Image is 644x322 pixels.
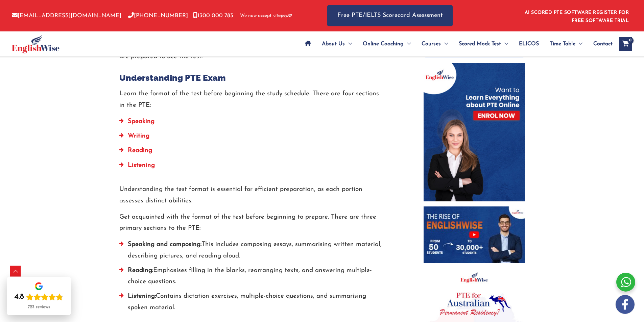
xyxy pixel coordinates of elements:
a: Online CoachingMenu Toggle [357,32,416,56]
span: Menu Toggle [441,32,448,56]
a: CoursesMenu Toggle [416,32,453,56]
span: Scored Mock Test [459,32,501,56]
div: 4.8 [15,292,24,302]
a: Scored Mock TestMenu Toggle [453,32,514,56]
span: About Us [322,32,345,56]
span: Menu Toggle [345,32,352,56]
p: Get acquainted with the format of the test before beginning to prepare. There are three primary s... [119,212,383,234]
a: Reading [128,147,152,154]
a: Writing [128,133,149,139]
span: We now accept [240,13,271,19]
span: Courses [422,32,441,56]
a: View Shopping Cart, empty [619,37,632,51]
img: cropped-ew-logo [12,35,59,53]
div: 723 reviews [28,304,50,310]
a: [PHONE_NUMBER] [128,13,188,19]
a: About UsMenu Toggle [316,32,357,56]
span: Online Coaching [363,32,404,56]
p: Understanding the test format is essential for efficient preparation, as each portion assesses di... [119,184,383,206]
span: Menu Toggle [404,32,411,56]
a: AI SCORED PTE SOFTWARE REGISTER FOR FREE SOFTWARE TRIAL [525,10,629,23]
a: Time TableMenu Toggle [544,32,588,56]
a: Contact [588,32,613,56]
span: Time Table [550,32,575,56]
strong: Speaking and composing: [128,241,201,248]
a: ELICOS [514,32,544,56]
p: Learn the format of the test before beginning the study schedule. There are four sections in the ... [119,88,383,111]
a: Speaking [128,118,154,125]
img: Afterpay-Logo [273,14,292,18]
a: Free PTE/IELTS Scorecard Assessment [327,5,453,26]
a: [EMAIL_ADDRESS][DOMAIN_NAME] [12,13,121,19]
span: Contact [593,32,613,56]
li: This includes composing essays, summarising written material, describing pictures, and reading al... [119,239,383,265]
span: Menu Toggle [501,32,508,56]
strong: Listening: [128,293,156,299]
div: Rating: 4.8 out of 5 [15,292,63,302]
li: Contains dictation exercises, multiple-choice questions, and summarising spoken material. [119,291,383,317]
li: Emphasises filling in the blanks, rearranging texts, and answering multiple-choice questions. [119,265,383,291]
nav: Site Navigation: Main Menu [300,32,613,56]
img: white-facebook.png [616,295,635,314]
span: Menu Toggle [575,32,582,56]
span: ELICOS [519,32,539,56]
h2: Understanding PTE Exam [119,72,383,83]
a: 1300 000 783 [193,13,233,19]
a: Listening [128,162,155,169]
aside: Header Widget 1 [521,5,632,27]
strong: Reading: [128,267,153,274]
